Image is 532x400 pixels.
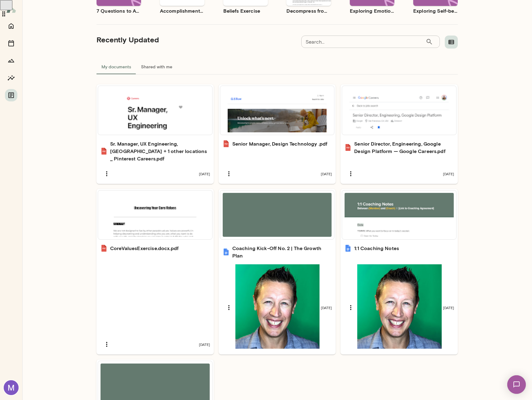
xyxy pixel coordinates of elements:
[222,248,230,256] img: Coaching Kick-Off No. 2 | The Growth Plan
[100,245,108,252] img: CoreValuesExercise.docx.pdf
[354,140,454,155] h6: Senior Director, Engineering, Google Design Platform — Google Careers.pdf
[443,171,454,176] span: [DATE]
[321,171,332,176] span: [DATE]
[136,59,177,74] button: Shared with me
[4,380,19,395] img: Mark Shuster
[344,144,352,151] img: Senior Director, Engineering, Google Design Platform — Google Careers.pdf
[199,171,210,176] span: [DATE]
[235,264,320,349] img: Brian Lawrence
[5,72,17,84] button: Insights
[232,245,332,259] h6: Coaching Kick-Off No. 2 | The Growth Plan
[110,140,210,162] h6: Sr. Manager, UX Engineering, [GEOGRAPHIC_DATA] + 1 other locations _ Pinterest Careers.pdf
[97,35,159,45] h5: Recently Updated
[5,20,17,32] button: Home
[100,147,108,155] img: Sr. Manager, UX Engineering, San Francisco + 1 other locations _ Pinterest Careers.pdf
[321,305,332,310] span: [DATE]
[5,37,17,49] button: Sessions
[110,245,178,252] h6: CoreValuesExercise.docx.pdf
[5,54,17,67] button: Growth Plan
[344,245,352,252] img: 1:1 Coaching Notes
[97,59,136,74] button: My documents
[443,305,454,310] span: [DATE]
[222,140,230,147] img: Senior Manager, Design Technology .pdf
[232,140,328,147] h6: Senior Manager, Design Technology .pdf
[354,245,399,252] h6: 1:1 Coaching Notes
[5,89,17,101] button: Documents
[357,264,442,349] img: Brian Lawrence
[97,59,458,74] div: documents tabs
[199,342,210,347] span: [DATE]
